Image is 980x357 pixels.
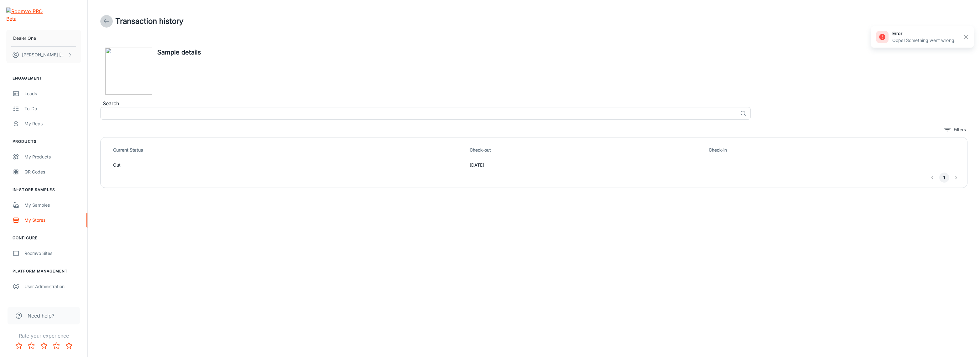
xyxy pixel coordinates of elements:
[157,48,201,57] p: Sample details
[24,202,81,209] div: My Samples
[24,90,81,97] div: Leads
[939,173,949,183] button: page 1
[6,47,81,63] button: [PERSON_NAME] [PERSON_NAME]
[22,51,66,58] p: [PERSON_NAME] [PERSON_NAME]
[24,120,81,127] div: My Reps
[106,142,467,158] th: Current Status
[106,158,467,173] td: Out
[943,125,967,135] button: filter
[467,142,706,158] th: Check-out
[467,158,706,173] td: [DATE]
[24,105,81,112] div: To-do
[24,168,81,175] div: QR Codes
[892,37,956,44] p: Oops! Something went wrong.
[892,30,956,37] h6: error
[103,100,967,107] p: Search
[6,30,81,46] button: Dealer One
[24,153,81,160] div: My Products
[706,142,962,158] th: Check-in
[13,35,36,42] p: Dealer One
[926,173,962,183] nav: pagination navigation
[105,48,152,95] img: next
[6,8,45,23] img: Roomvo PRO Beta
[954,126,966,133] p: Filters
[115,16,183,27] h1: Transaction history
